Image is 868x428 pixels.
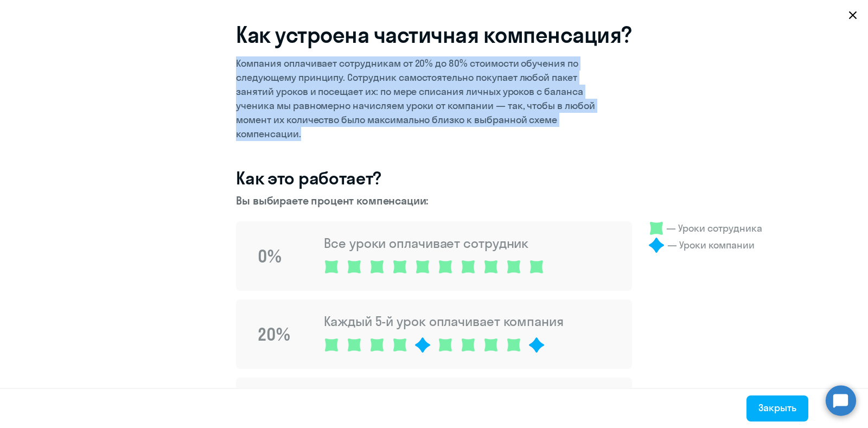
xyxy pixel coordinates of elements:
div: 20% [258,323,302,345]
h2: Как это работает? [236,167,632,189]
p: Вы выбираете процент компенсации: [236,193,632,208]
p: Компания оплачивает сотрудникам от 20% до 80% стоимости обучения по следующему принципу. Сотрудни... [236,56,610,141]
p: — Уроки компании [667,238,755,252]
div: 0% [258,245,302,267]
p: — Уроки сотрудника [666,221,762,235]
p: Каждый 5-й урок оплачивает компания [324,312,564,330]
button: Закрыть [746,395,808,421]
h1: Как устроена частичная компенсация? [236,22,632,48]
p: Все уроки оплачивает сотрудник [324,234,547,252]
div: Закрыть [758,401,796,415]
